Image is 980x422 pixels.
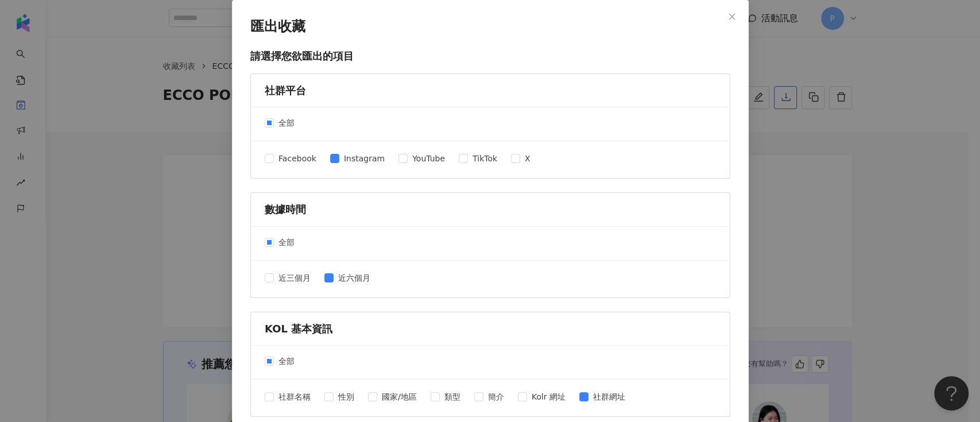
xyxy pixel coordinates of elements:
span: 全部 [274,236,299,249]
div: 數據時間 [265,202,716,216]
span: TikTok [467,152,501,165]
p: 匯出收藏 [250,18,730,34]
span: 社群網址 [588,390,629,403]
span: 性別 [334,390,359,403]
span: 簡介 [483,390,508,403]
span: Facebook [274,152,321,165]
span: 全部 [274,117,299,129]
p: 請選擇您欲匯出的項目 [250,49,730,63]
span: 近六個月 [334,272,375,284]
span: 全部 [274,355,299,367]
span: X [520,152,534,165]
span: 近三個月 [274,272,315,284]
span: Instagram [339,152,389,165]
span: 社群名稱 [274,390,315,403]
span: close [728,13,736,21]
span: 類型 [439,390,464,403]
span: 國家/地區 [377,390,421,403]
span: Kolr 網址 [526,390,570,403]
span: YouTube [408,152,450,165]
button: Close [721,5,743,28]
div: 社群平台 [265,83,716,98]
div: KOL 基本資訊 [265,322,716,336]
